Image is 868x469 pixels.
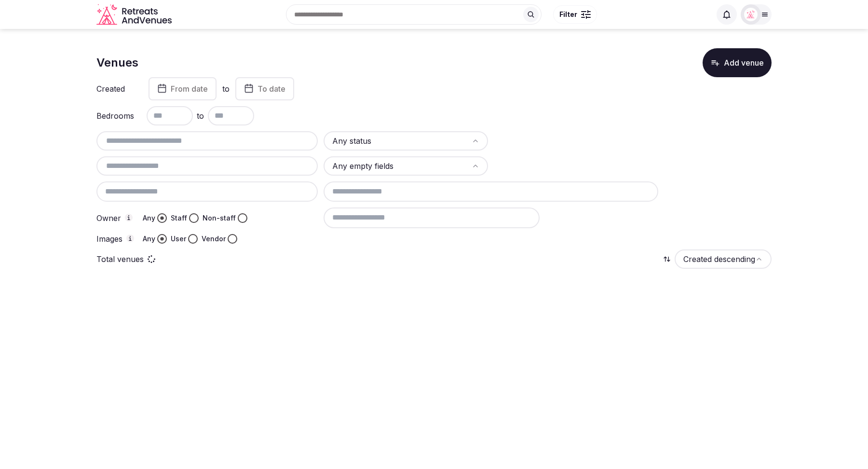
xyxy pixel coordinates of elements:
label: Any [143,213,155,223]
label: Non-staff [203,213,236,223]
span: to [197,110,204,122]
img: Matt Grant Oakes [744,8,758,21]
button: From date [149,77,217,100]
p: Total venues [96,254,144,264]
label: to [222,83,230,94]
span: Filter [559,10,577,19]
button: Owner [125,214,133,221]
svg: Retreats and Venues company logo [96,4,174,26]
button: Filter [553,5,597,24]
label: Created [96,85,135,93]
a: Visit the homepage [96,4,174,26]
label: Bedrooms [96,112,135,120]
span: To date [258,84,285,94]
label: User [171,234,186,244]
h1: Venues [96,55,138,71]
button: Add venue [703,48,772,77]
label: Vendor [202,234,226,244]
label: Staff [171,213,187,223]
label: Owner [96,214,135,222]
label: Images [96,234,135,243]
label: Any [143,234,155,244]
button: To date [235,77,294,100]
button: Images [126,234,134,242]
span: From date [171,84,208,94]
